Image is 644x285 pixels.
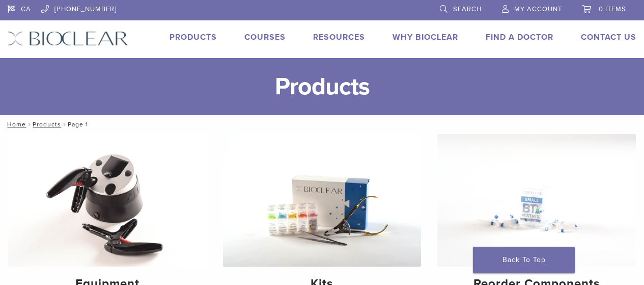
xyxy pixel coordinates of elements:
[26,122,33,127] span: /
[8,134,207,267] img: Equipment
[514,5,562,13] span: My Account
[393,32,458,42] a: Why Bioclear
[313,32,365,42] a: Resources
[223,134,422,267] img: Kits
[473,247,575,273] a: Back To Top
[170,32,217,42] a: Products
[437,134,636,267] img: Reorder Components
[486,32,553,42] a: Find A Doctor
[61,122,68,127] span: /
[599,5,626,13] span: 0 items
[4,121,26,128] a: Home
[8,31,128,46] img: Bioclear
[581,32,636,42] a: Contact Us
[244,32,286,42] a: Courses
[33,121,61,128] a: Products
[453,5,482,13] span: Search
